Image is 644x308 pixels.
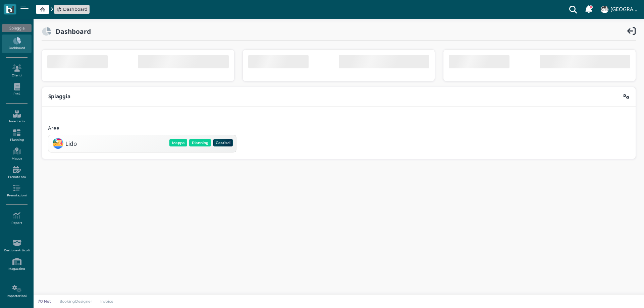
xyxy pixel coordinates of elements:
[2,35,31,53] a: Dashboard
[2,108,31,126] a: Inventario
[48,93,70,100] b: Spiaggia
[6,6,14,13] img: logo
[65,140,77,147] h3: Lido
[189,139,211,146] button: Planning
[596,287,638,302] iframe: Help widget launcher
[2,126,31,145] a: Planning
[63,6,88,12] span: Dashboard
[169,139,187,146] button: Mappa
[2,24,31,32] div: Spiaggia
[48,126,59,131] h4: Aree
[213,139,233,146] button: Gestisci
[2,163,31,182] a: Prenota ora
[56,6,88,12] a: Dashboard
[610,7,640,12] h4: [GEOGRAPHIC_DATA]
[601,6,608,13] img: ...
[2,145,31,163] a: Mappa
[2,62,31,80] a: Clienti
[600,1,640,17] a: ... [GEOGRAPHIC_DATA]
[2,80,31,99] a: PMS
[51,28,91,35] h2: Dashboard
